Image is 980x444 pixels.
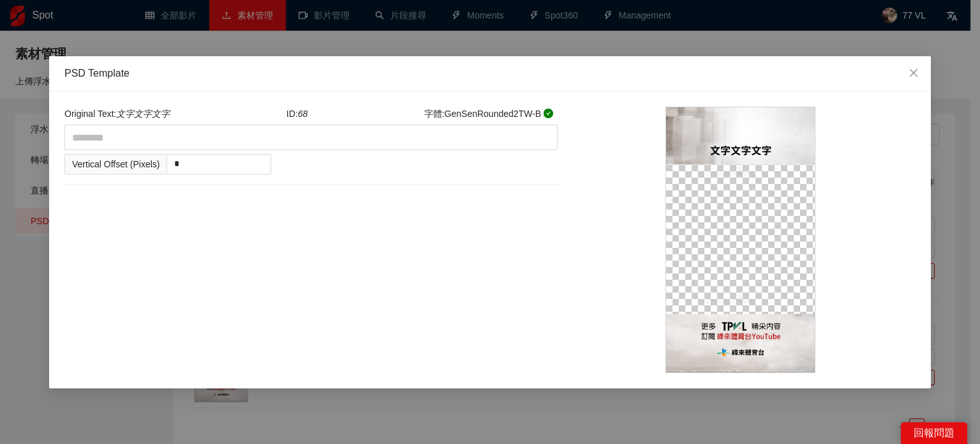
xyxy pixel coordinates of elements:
[896,56,931,91] button: Close
[64,107,170,121] div: Original Text:
[286,107,308,121] div: ID:
[901,422,967,444] div: 回報問題
[544,108,553,118] span: check-circle
[64,66,916,80] div: PSD Template
[909,68,919,78] span: close
[116,109,170,119] i: 文字文字文字
[64,153,167,174] div: Vertical Offset (Pixels)
[298,109,308,119] i: 68
[424,107,558,121] div: 字體 : GenSenRounded2TW-B
[665,107,815,373] img: generate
